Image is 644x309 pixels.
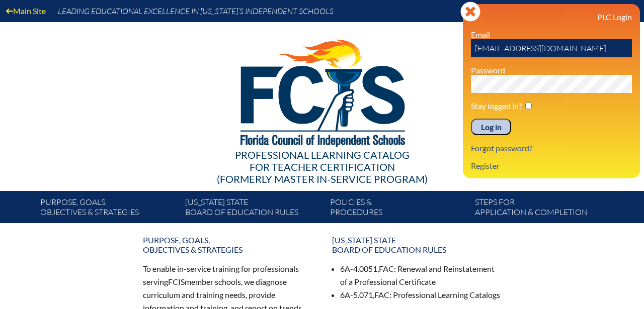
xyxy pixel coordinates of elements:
span: FAC [379,264,394,273]
svg: Close [460,2,480,22]
a: Purpose, goals,objectives & strategies [36,195,181,223]
a: Forgot password? [467,141,536,155]
a: Purpose, goals,objectives & strategies [137,231,318,258]
img: FCISlogo221.eps [218,22,426,159]
span: for Teacher Certification [250,161,395,173]
input: Log in [471,119,511,136]
a: Main Site [2,4,50,18]
span: FCIS [168,277,185,286]
h3: PLC Login [471,12,632,22]
li: 6A-5.071, : Professional Learning Catalogs [340,288,501,301]
span: FAC [374,290,389,299]
a: Policies &Procedures [326,195,471,223]
a: [US_STATE] StateBoard of Education rules [181,195,326,223]
label: Email [471,30,490,39]
a: Register [467,159,504,172]
li: 6A-4.0051, : Renewal and Reinstatement of a Professional Certificate [340,262,501,288]
a: Steps forapplication & completion [471,195,616,223]
label: Stay logged in? [471,101,522,111]
div: Professional Learning Catalog (formerly Master In-service Program) [32,149,612,185]
label: Password [471,65,505,75]
a: [US_STATE] StateBoard of Education rules [326,231,507,258]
